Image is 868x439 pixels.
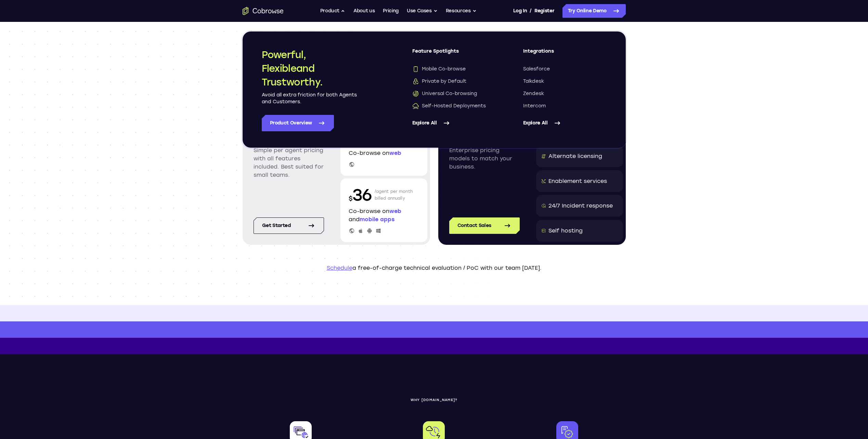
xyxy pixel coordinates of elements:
[523,78,544,85] span: Talkdesk
[349,207,419,224] p: Co-browse on and
[375,184,413,206] p: /agent per month billed annually
[513,4,527,18] a: Log In
[523,103,546,109] span: Intercom
[449,146,520,171] p: Enterprise pricing models to match your business.
[412,103,496,109] a: Self-Hosted DeploymentsSelf-Hosted Deployments
[548,152,602,160] div: Alternate licensing
[523,115,607,131] a: Explore All
[327,265,352,271] a: Schedule
[523,66,607,72] a: Salesforce
[254,217,324,234] a: Get started
[449,217,520,234] a: Contact Sales
[389,208,401,214] span: web
[243,7,284,15] a: Go to the home page
[548,227,583,235] div: Self hosting
[262,92,358,105] p: Avoid all extra friction for both Agents and Customers.
[523,103,607,109] a: Intercom
[523,90,607,97] a: Zendesk
[548,202,613,210] div: 24/7 Incident response
[412,90,477,97] span: Universal Co-browsing
[412,48,496,60] span: Feature Spotlights
[262,48,358,89] h2: Powerful, Flexible and Trustworthy.
[412,66,466,72] span: Mobile Co-browse
[562,4,626,18] a: Try Online Demo
[412,78,466,85] span: Private by Default
[412,115,496,131] a: Explore All
[523,78,607,85] a: Talkdesk
[254,146,324,179] p: Simple per agent pricing with all features included. Best suited for small teams.
[389,150,401,156] span: web
[412,66,419,72] img: Mobile Co-browse
[412,78,419,85] img: Private by Default
[412,78,496,85] a: Private by DefaultPrivate by Default
[412,90,496,97] a: Universal Co-browsingUniversal Co-browsing
[412,90,419,97] img: Universal Co-browsing
[383,4,399,18] a: Pricing
[320,4,346,18] button: Product
[446,4,477,18] button: Resources
[412,66,496,72] a: Mobile Co-browseMobile Co-browse
[349,149,419,157] p: Co-browse on
[523,48,607,60] span: Integrations
[548,177,607,185] div: Enablement services
[407,4,438,18] button: Use Cases
[412,103,419,109] img: Self-Hosted Deployments
[262,115,334,131] a: Product Overview
[349,184,372,206] p: 36
[243,264,626,272] p: a free-of-charge technical evaluation / PoC with our team [DATE].
[243,398,626,402] p: WHY [DOMAIN_NAME]?
[349,195,353,202] span: $
[360,216,394,223] span: mobile apps
[530,7,532,15] span: /
[353,4,375,18] a: About us
[523,90,544,97] span: Zendesk
[523,66,550,72] span: Salesforce
[412,103,486,109] span: Self-Hosted Deployments
[534,4,554,18] a: Register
